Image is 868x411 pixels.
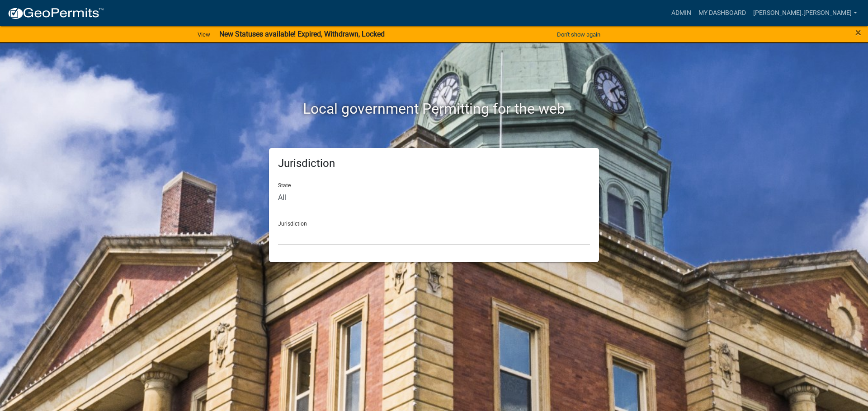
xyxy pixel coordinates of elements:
a: Admin [668,5,695,22]
h5: Jurisdiction [278,157,590,170]
a: [PERSON_NAME].[PERSON_NAME] [750,5,861,22]
button: Close [855,27,861,38]
button: Don't show again [553,27,604,42]
h2: Local government Permitting for the web [183,100,685,117]
a: View [194,27,214,42]
a: My Dashboard [695,5,750,22]
strong: New Statuses available! Expired, Withdrawn, Locked [219,30,385,38]
span: × [855,26,861,39]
